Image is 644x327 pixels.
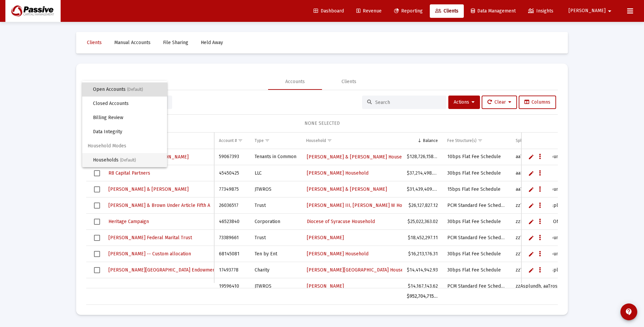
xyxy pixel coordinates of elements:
[93,153,162,167] span: Households
[127,87,143,92] span: (Default)
[93,125,162,139] span: Data Integrity
[93,82,162,97] span: Open Accounts
[82,139,167,153] span: Household Modes
[93,111,162,125] span: Billing Review
[120,158,136,162] span: (Default)
[93,97,162,111] span: Closed Accounts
